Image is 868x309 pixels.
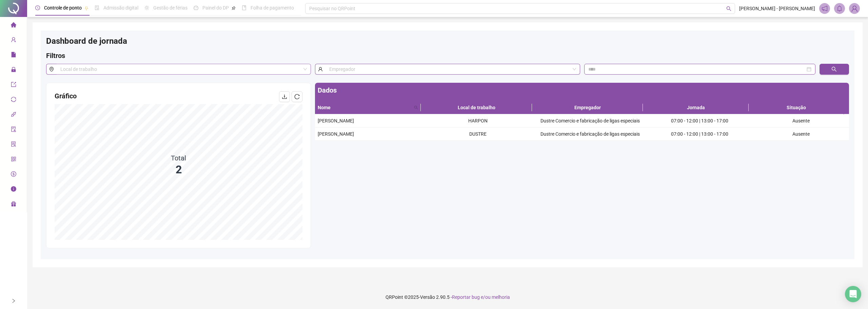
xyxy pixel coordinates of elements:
[202,5,229,11] span: Painel do DP
[420,294,435,300] span: Versão
[11,79,16,92] span: export
[232,6,236,10] span: pushpin
[534,114,646,128] td: Dustre Comercio e fabricação de ligas especiais
[11,168,16,182] span: dollar
[144,5,149,10] span: sun
[646,128,753,141] td: 07:00 - 12:00 | 13:00 - 17:00
[251,5,294,11] span: Folha de pagamento
[422,128,534,141] td: DUSTRE
[282,94,287,99] span: download
[35,5,40,10] span: clock-circle
[84,6,88,10] span: pushpin
[11,298,16,303] span: right
[11,123,16,137] span: audit
[11,198,16,212] span: gift
[11,64,16,77] span: lock
[421,101,532,114] th: Local de trabalho
[836,5,843,12] span: bell
[318,104,411,111] span: Nome
[845,286,861,302] div: Open Intercom Messenger
[11,94,16,107] span: sync
[739,5,815,12] span: [PERSON_NAME] - [PERSON_NAME]
[11,19,16,33] span: home
[452,294,510,300] span: Reportar bug e/ou melhoria
[318,118,354,123] span: [PERSON_NAME]
[95,5,99,10] span: file-done
[294,94,300,99] span: reload
[11,49,16,62] span: file
[46,64,57,75] span: environment
[422,114,534,128] td: HARPON
[194,5,198,10] span: dashboard
[46,36,127,46] span: Dashboard de jornada
[532,101,643,114] th: Empregador
[27,285,868,309] footer: QRPoint © 2025 - 2.90.5 -
[643,101,749,114] th: Jornada
[318,131,354,137] span: [PERSON_NAME]
[831,66,837,72] span: search
[242,5,246,10] span: book
[153,5,188,11] span: Gestão de férias
[315,64,325,75] span: user
[44,5,82,11] span: Controle de ponto
[11,153,16,167] span: qrcode
[753,114,849,128] td: Ausente
[11,138,16,152] span: solution
[55,92,77,100] span: Gráfico
[413,102,419,113] span: search
[849,3,860,14] img: 70268
[11,109,16,122] span: api
[822,5,828,12] span: notification
[414,105,418,110] span: search
[534,128,646,141] td: Dustre Comercio e fabricação de ligas especiais
[11,183,16,197] span: info-circle
[726,6,731,11] span: search
[11,34,16,47] span: user-add
[46,52,65,60] span: Filtros
[646,114,753,128] td: 07:00 - 12:00 | 13:00 - 17:00
[749,101,844,114] th: Situação
[753,128,849,141] td: Ausente
[318,86,337,94] span: Dados
[103,5,138,11] span: Admissão digital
